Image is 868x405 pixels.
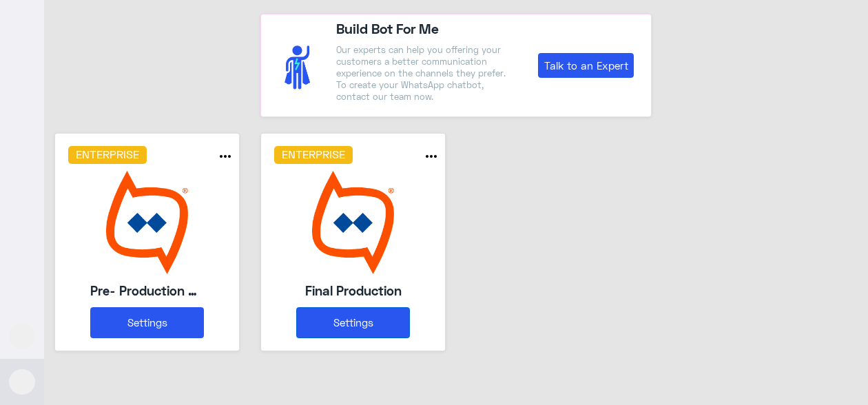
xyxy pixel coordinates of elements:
[274,146,353,164] h6: Enterprise
[68,146,147,164] h6: Enterprise
[296,307,410,338] button: Settings
[336,18,510,39] h4: Build Bot For Me
[296,281,410,300] h5: Final Production
[217,148,234,165] i: more_horiz
[90,307,204,338] button: Settings
[90,281,204,300] h5: Pre- Production CAE
[68,171,227,274] img: bot image
[423,148,440,165] i: more_horiz
[274,171,433,274] img: 118748111652893
[538,53,634,78] a: Talk to an Expert
[9,369,35,395] button: Avatar
[217,148,234,168] button: more_horiz
[336,44,510,103] p: Our experts can help you offering your customers a better communication experience on the channel...
[423,148,440,168] button: more_horiz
